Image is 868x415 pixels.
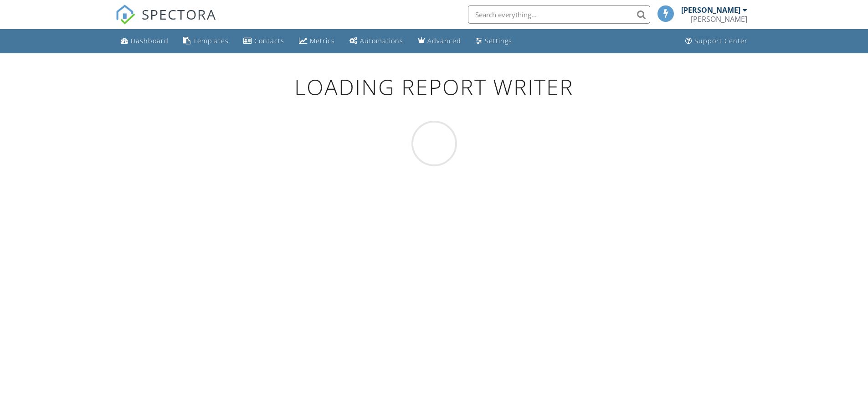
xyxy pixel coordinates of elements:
[468,5,650,24] input: Search everything...
[142,5,216,24] span: SPECTORA
[180,33,232,50] a: Templates
[414,33,465,50] a: Advanced
[682,33,751,50] a: Support Center
[472,33,516,50] a: Settings
[193,36,229,45] div: Templates
[115,5,135,25] img: The Best Home Inspection Software - Spectora
[240,33,288,50] a: Contacts
[694,36,748,45] div: Support Center
[485,36,512,45] div: Settings
[427,36,461,45] div: Advanced
[115,12,216,31] a: SPECTORA
[681,5,740,15] div: [PERSON_NAME]
[360,36,403,45] div: Automations
[131,36,169,45] div: Dashboard
[295,33,339,50] a: Metrics
[254,36,284,45] div: Contacts
[691,15,747,24] div: Marshall Cordle
[346,33,407,50] a: Automations (Basic)
[310,36,335,45] div: Metrics
[117,33,172,50] a: Dashboard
